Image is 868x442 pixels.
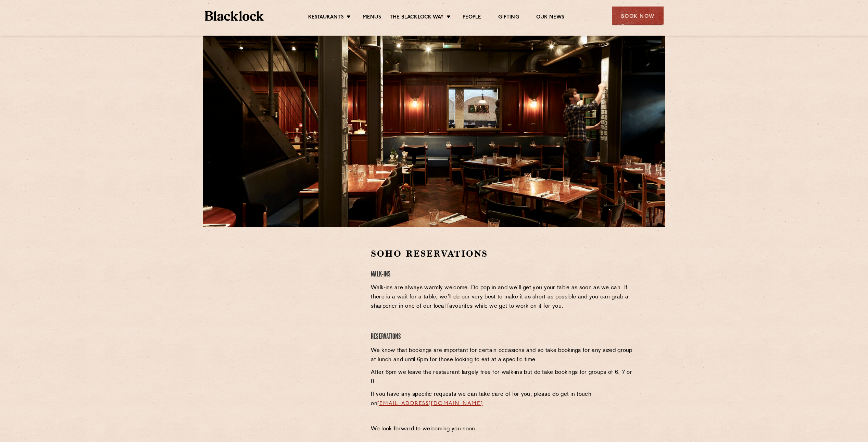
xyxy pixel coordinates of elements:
[371,270,633,279] h4: Walk-Ins
[371,248,633,260] h2: Soho Reservations
[371,368,633,386] p: After 6pm we leave the restaurant largely free for walk-ins but do take bookings for groups of 6,...
[259,248,336,351] iframe: OpenTable make booking widget
[463,14,481,22] a: People
[371,283,633,311] p: Walk-ins are always warmly welcome. Do pop in and we’ll get you your table as soon as we can. If ...
[498,14,519,22] a: Gifting
[377,401,483,406] a: [EMAIL_ADDRESS][DOMAIN_NAME]
[205,11,264,21] img: BL_Textured_Logo-footer-cropped.svg
[308,14,344,22] a: Restaurants
[371,332,633,342] h4: Reservations
[371,425,633,434] p: We look forward to welcoming you soon.
[363,14,381,22] a: Menus
[536,14,565,22] a: Our News
[390,14,444,22] a: The Blacklock Way
[612,7,664,25] div: Book Now
[371,390,633,408] p: If you have any specific requests we can take care of for you, please do get in touch on .
[371,346,633,365] p: We know that bookings are important for certain occasions and so take bookings for any sized grou...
